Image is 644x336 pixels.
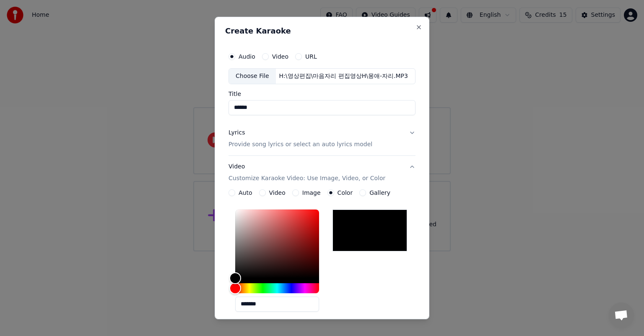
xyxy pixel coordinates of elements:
p: Customize Karaoke Video: Use Image, Video, or Color [229,174,385,183]
button: VideoCustomize Karaoke Video: Use Image, Video, or Color [229,156,415,189]
label: Auto [239,190,252,196]
label: URL [305,54,317,59]
label: Color [338,190,353,196]
div: Lyrics [229,129,245,137]
label: Video [272,54,288,59]
label: Video [269,190,286,196]
h2: Create Karaoke [225,27,419,35]
p: Provide song lyrics or select an auto lyrics model [229,140,372,149]
label: Title [229,91,415,97]
div: Video [229,163,385,183]
div: Color [235,209,319,278]
div: Choose File [229,69,276,84]
label: Gallery [369,190,390,196]
button: LyricsProvide song lyrics or select an auto lyrics model [229,122,415,155]
label: Audio [239,54,255,59]
label: Image [302,190,321,196]
div: H:\영상편집\마음자리 편집영상H\몽애-자리.MP3 [276,72,411,80]
div: Hue [235,283,319,293]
